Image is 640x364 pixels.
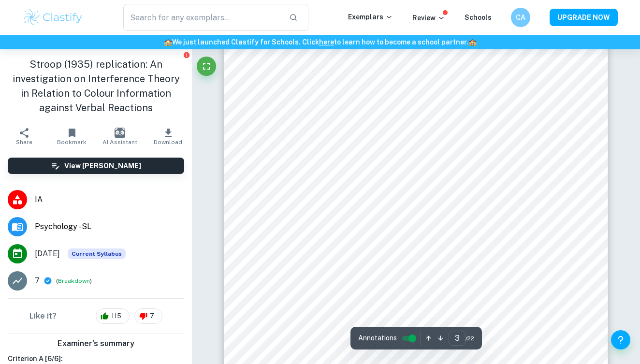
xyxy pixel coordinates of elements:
button: Breakdown [58,277,90,285]
span: Psychology - SL [35,221,184,233]
span: 🏫 [164,38,172,46]
button: UPGRADE NOW [550,9,618,26]
p: Review [412,13,445,23]
button: CA [511,8,530,27]
button: Fullscreen [197,57,216,76]
img: AI Assistant [115,128,125,138]
div: This exemplar is based on the current syllabus. Feel free to refer to it for inspiration/ideas wh... [68,248,126,259]
button: Bookmark [48,123,96,150]
span: IA [35,194,184,205]
input: Search for any exemplars... [123,4,281,31]
button: Help and Feedback [611,330,630,349]
a: Schools [465,14,492,21]
h6: Like it? [29,310,57,322]
button: View [PERSON_NAME] [8,158,184,174]
span: AI Assistant [102,139,137,146]
h6: Examiner's summary [4,338,188,349]
span: Annotations [358,333,397,343]
span: [DATE] [35,248,60,260]
span: / 22 [465,334,474,343]
span: ( ) [56,277,92,286]
h6: View [PERSON_NAME] [64,160,141,171]
div: 115 [96,308,130,324]
span: 115 [106,311,127,321]
span: 🏫 [468,38,477,46]
span: Bookmark [57,139,87,146]
h6: We just launched Clastify for Schools. Click to learn how to become a school partner. [2,37,638,47]
button: AI Assistant [96,123,144,150]
div: 7 [134,308,162,324]
span: 7 [145,311,160,321]
button: Report issue [183,51,190,58]
button: Download [144,123,192,150]
h1: Stroop (1935) replication: An investigation on Interference Theory in Relation to Colour Informat... [8,57,184,115]
a: here [319,38,334,46]
span: Share [16,139,32,146]
img: Clastify logo [22,8,84,27]
span: Download [154,139,182,146]
span: Current Syllabus [68,248,126,259]
p: 7 [35,275,40,287]
h6: Criterion A [ 6 / 6 ]: [8,353,184,364]
p: Exemplars [348,12,393,22]
h6: CA [515,12,526,23]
